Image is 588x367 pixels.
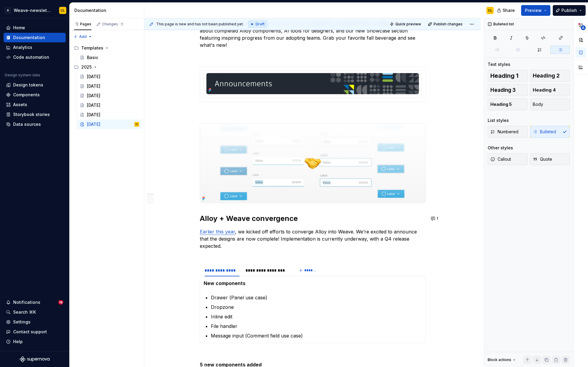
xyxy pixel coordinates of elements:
[13,54,49,60] div: Code automation
[388,20,424,28] button: Quick preview
[490,87,516,93] span: Heading 3
[530,153,570,165] button: Quote
[488,70,528,82] button: Heading 1
[72,62,142,72] div: 2025
[87,102,100,108] div: [DATE]
[533,73,560,79] span: Heading 2
[87,74,100,80] div: [DATE]
[490,73,518,79] span: Heading 1
[488,98,528,110] button: Heading 5
[429,214,441,223] button: 1
[211,323,422,330] p: File handler
[4,80,66,90] a: Design tokens
[521,5,550,16] button: Preview
[13,44,32,50] div: Analytics
[200,228,426,257] p: , we kicked off efforts to converge Alloy into Weave. We’re excited to announce that the designs ...
[530,70,570,82] button: Heading 2
[488,153,528,165] button: Callout
[77,72,142,81] a: [DATE]
[488,357,511,362] div: Block actions
[77,81,142,91] a: [DATE]
[13,299,40,305] div: Notifications
[72,43,142,53] div: Templates
[4,33,66,42] a: Documentation
[14,7,52,13] div: Weave-newsletter
[200,124,425,203] img: d3ccf006-b6a3-417a-8560-75056c815cb0.png
[581,25,586,30] span: 6
[488,8,492,13] div: CL
[4,298,66,307] button: Notifications18
[488,126,528,138] button: Numbered
[488,117,509,123] div: List styles
[488,145,513,151] div: Other styles
[13,102,27,108] div: Assets
[204,280,422,339] section-item: New components
[553,5,586,16] button: Publish
[4,307,66,317] button: Search ⌘K
[211,313,422,320] p: Inline edit
[4,90,66,100] a: Components
[4,337,66,346] button: Help
[87,112,100,118] div: [DATE]
[77,53,142,62] a: Basic
[426,20,465,28] button: Publish changes
[58,300,63,305] span: 18
[72,32,94,41] button: Add
[530,98,570,110] button: Body
[533,156,552,162] span: Quote
[136,121,138,127] div: CL
[434,22,463,27] span: Publish changes
[1,4,68,17] button: AWeave-newsletterCL
[13,82,43,88] div: Design tokens
[77,110,142,120] a: [DATE]
[503,7,515,13] span: Share
[4,120,66,129] a: Data sources
[488,84,528,96] button: Heading 3
[87,121,100,127] div: [DATE]
[4,100,66,109] a: Assets
[494,5,519,16] button: Share
[4,52,66,62] a: Code automation
[200,214,298,223] strong: Alloy + Weave convergence
[13,319,30,325] div: Settings
[4,317,66,327] a: Settings
[4,23,66,32] a: Home
[77,100,142,110] a: [DATE]
[156,22,244,27] span: This page is new and has not been published yet.
[13,339,23,345] div: Help
[13,92,40,98] div: Components
[102,22,124,27] div: Changes
[13,329,47,335] div: Contact support
[81,64,92,70] div: 2025
[13,25,25,31] div: Home
[530,84,570,96] button: Heading 4
[13,112,50,117] div: Storybook stories
[119,22,124,27] span: 1
[395,22,421,27] span: Quick preview
[87,93,100,99] div: [DATE]
[488,61,510,67] div: Text styles
[13,309,36,315] div: Search ⌘K
[211,294,422,301] p: Drawer (Panel use case)
[79,34,87,39] span: Add
[81,45,103,51] div: Templates
[4,327,66,337] button: Contact support
[72,43,142,129] div: Page tree
[87,83,100,89] div: [DATE]
[61,8,65,13] div: CL
[5,73,40,78] div: Design system data
[200,229,235,235] a: Earlier this year
[200,20,426,49] p: The air is growing crisper, and so is our focus on delivering valuable Weave updates! 🍂 Learn abo...
[533,101,543,107] span: Body
[4,7,11,14] div: A
[4,110,66,119] a: Storybook stories
[533,87,556,93] span: Heading 4
[488,356,517,364] div: Block actions
[525,7,542,13] span: Preview
[74,22,91,27] div: Pages
[20,356,50,362] svg: Supernova Logo
[211,303,422,311] p: Dropzone
[490,156,511,162] span: Callout
[74,7,142,13] div: Documentation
